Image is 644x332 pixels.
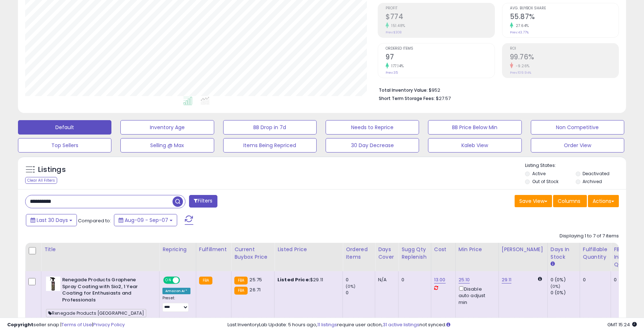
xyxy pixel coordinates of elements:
[510,13,618,22] h2: 55.87%
[346,246,372,261] div: Ordered Items
[436,95,451,102] span: $27.57
[532,178,558,185] label: Out of Stock
[583,178,602,185] label: Archived
[510,71,531,75] small: Prev: 109.94%
[531,138,624,153] button: Order View
[399,243,431,271] th: Please note that this number is a calculation based on your required days of coverage and your ve...
[386,71,398,75] small: Prev: 35
[223,138,317,153] button: Items Being Repriced
[317,321,337,328] a: 11 listings
[428,138,521,153] button: Kaleb View
[162,246,193,253] div: Repricing
[551,283,561,289] small: (0%)
[326,138,419,153] button: 30 Day Decrease
[551,261,555,267] small: Days In Stock.
[234,277,248,285] small: FBA
[162,288,190,294] div: Amazon AI *
[162,296,190,312] div: Preset:
[346,277,375,283] div: 0
[502,276,512,283] a: 29.11
[551,277,580,283] div: 0 (0%)
[401,246,428,261] div: Sugg Qty Replenish
[46,309,146,317] span: Renegade Products [GEOGRAPHIC_DATA]
[553,195,587,207] button: Columns
[515,195,552,207] button: Save View
[25,177,57,184] div: Clear All Filters
[558,197,580,205] span: Columns
[386,47,494,51] span: Ordered Items
[93,321,125,328] a: Privacy Policy
[7,321,33,328] strong: Copyright
[389,63,404,69] small: 177.14%
[531,120,624,135] button: Non Competitive
[346,290,375,296] div: 0
[199,246,228,253] div: Fulfillment
[18,138,111,153] button: Top Sellers
[234,287,248,295] small: FBA
[459,276,470,283] a: 25.10
[428,120,521,135] button: BB Price Below Min
[551,246,577,261] div: Days In Stock
[326,120,419,135] button: Needs to Reprice
[607,321,637,328] span: 2025-10-8 15:24 GMT
[7,322,125,328] div: seller snap | |
[389,23,405,28] small: 151.48%
[120,120,214,135] button: Inventory Age
[459,246,496,253] div: Min Price
[78,217,111,224] span: Compared to:
[401,277,425,283] div: 0
[199,277,212,285] small: FBA
[234,246,271,261] div: Current Buybox Price
[378,246,395,261] div: Days Cover
[434,246,452,253] div: Cost
[434,276,446,283] a: 13.00
[583,246,608,261] div: Fulfillable Quantity
[379,87,428,93] b: Total Inventory Value:
[61,321,92,328] a: Terms of Use
[18,120,111,135] button: Default
[164,277,173,283] span: ON
[513,63,530,69] small: -9.26%
[277,277,337,283] div: $29.11
[125,217,168,224] span: Aug-09 - Sep-07
[386,53,494,63] h2: 97
[510,53,618,63] h2: 99.76%
[46,277,60,291] img: 41krIkiIrzS._SL40_.jpg
[386,30,401,35] small: Prev: $308
[179,277,190,283] span: OFF
[513,23,529,28] small: 27.64%
[38,165,66,175] h5: Listings
[502,246,544,253] div: [PERSON_NAME]
[44,246,156,253] div: Title
[551,290,580,296] div: 0 (0%)
[37,217,68,224] span: Last 30 Days
[510,30,529,35] small: Prev: 43.77%
[560,233,619,240] div: Displaying 1 to 7 of 7 items
[223,120,317,135] button: BB Drop in 7d
[189,195,217,208] button: Filters
[346,283,356,289] small: (0%)
[510,6,618,10] span: Avg. Buybox Share
[588,195,619,207] button: Actions
[249,286,261,293] span: 26.71
[510,47,618,51] span: ROI
[120,138,214,153] button: Selling @ Max
[277,276,310,283] b: Listed Price:
[26,214,77,226] button: Last 30 Days
[532,170,546,177] label: Active
[386,6,494,10] span: Profit
[378,277,393,283] div: N/A
[614,277,633,283] div: 0
[249,276,262,283] span: 25.75
[525,162,626,169] p: Listing States:
[614,246,635,268] div: FBA inbound Qty
[386,13,494,22] h2: $774
[379,85,613,94] li: $952
[459,285,493,306] div: Disable auto adjust min
[227,322,637,328] div: Last InventoryLab Update: 5 hours ago, require user action, not synced.
[62,277,149,305] b: Renegade Products Graphene Spray Coating with Sio2, 1 Year Coating for Enthusiasts and Professionals
[383,321,419,328] a: 31 active listings
[114,214,177,226] button: Aug-09 - Sep-07
[583,170,609,177] label: Deactivated
[379,95,435,101] b: Short Term Storage Fees:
